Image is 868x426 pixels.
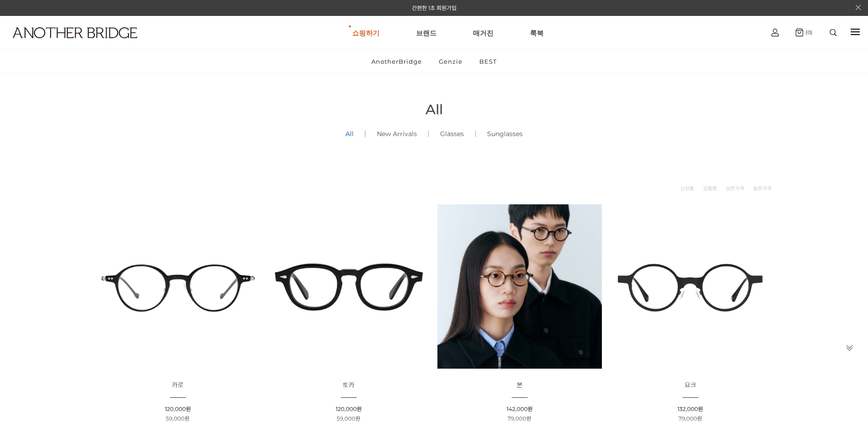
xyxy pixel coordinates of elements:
span: 59,000원 [337,415,360,422]
a: 룩북 [530,16,544,49]
span: 120,000원 [165,406,191,412]
a: Glasses [429,118,475,149]
a: 상품명 [703,184,717,193]
a: 토카 [343,382,354,389]
a: All [334,118,365,149]
a: Genzie [431,50,470,73]
img: 카로 - 감각적인 디자인의 패션 아이템 이미지 [96,204,260,369]
img: logo [13,27,137,38]
a: AnotherBridge [364,50,430,73]
img: cart [771,29,779,36]
a: 본 [517,382,523,389]
img: 요크 글라스 - 트렌디한 디자인의 유니크한 안경 이미지 [608,204,773,369]
span: 132,000원 [678,406,703,412]
span: 카로 [172,381,184,389]
a: logo [5,27,135,61]
a: BEST [472,50,504,73]
a: 신상품 [680,184,694,193]
img: search [830,29,837,36]
span: 토카 [343,381,354,389]
a: Sunglasses [476,118,534,149]
a: New Arrivals [365,118,428,149]
span: All [426,101,443,118]
img: 본 - 동그란 렌즈로 돋보이는 아세테이트 안경 이미지 [437,204,602,369]
span: 79,000원 [678,415,702,422]
span: 59,000원 [166,415,190,422]
a: 요크 [684,382,696,389]
a: 매거진 [473,16,493,49]
img: 토카 아세테이트 뿔테 안경 이미지 [267,204,431,369]
span: 120,000원 [336,406,362,412]
a: 간편한 1초 회원가입 [412,5,457,11]
a: 카로 [172,382,184,389]
a: 높은가격 [753,184,771,193]
img: cart [796,29,803,36]
a: 쇼핑하기 [352,16,380,49]
span: 요크 [684,381,696,389]
span: 79,000원 [508,415,531,422]
a: 낮은가격 [726,184,744,193]
a: (0) [796,29,812,36]
span: (0) [803,29,812,35]
span: 본 [517,381,523,389]
a: 브랜드 [416,16,437,49]
span: 142,000원 [507,406,533,412]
